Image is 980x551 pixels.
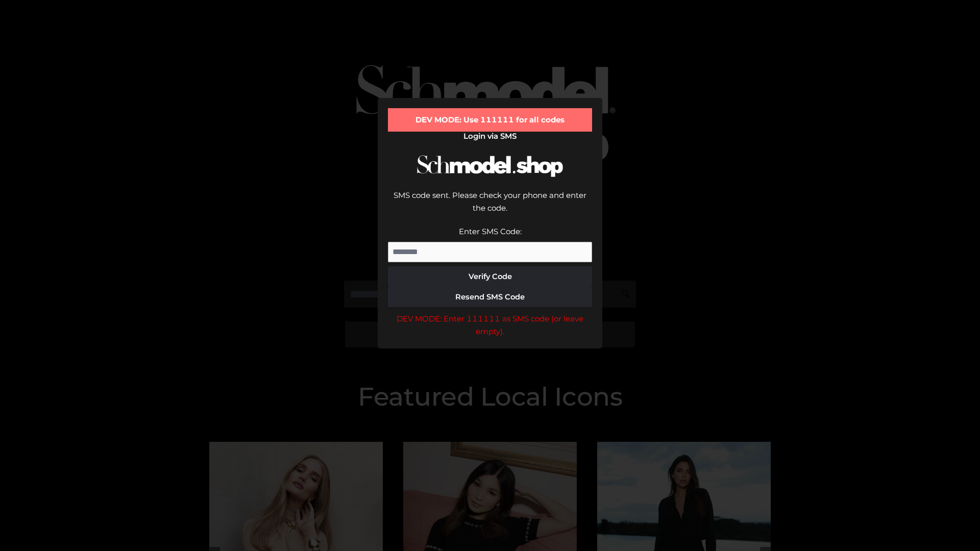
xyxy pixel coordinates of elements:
[388,312,592,338] div: DEV MODE: Enter 111111 as SMS code (or leave empty).
[388,108,592,132] div: DEV MODE: Use 111111 for all codes
[388,189,592,225] div: SMS code sent. Please check your phone and enter the code.
[459,227,522,236] label: Enter SMS Code:
[413,146,567,186] img: Schmodel Logo
[388,132,592,141] h2: Login via SMS
[388,266,592,287] button: Verify Code
[388,287,592,307] button: Resend SMS Code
